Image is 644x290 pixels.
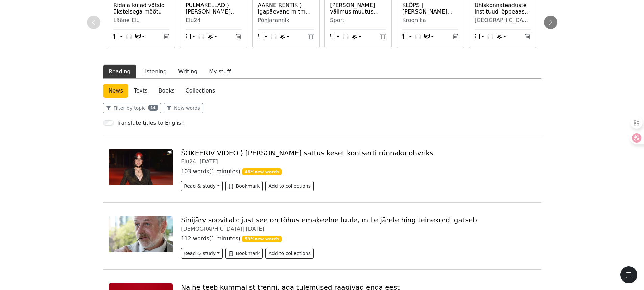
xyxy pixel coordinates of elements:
div: Sport [330,17,386,24]
a: News [103,84,128,98]
div: [DEMOGRAPHIC_DATA] | [181,226,535,232]
span: [DATE] [246,226,264,232]
button: Read & study [181,248,222,259]
a: AARNE RENTIK ⟩ Igapäevane mitmes keeles suhtlemine muudab meele erksaks [258,2,314,15]
button: Add to collections [265,248,314,259]
a: Ridala külad võtsid üksteisega mõõtu [113,2,169,15]
a: [PERSON_NAME] välimus muutus üleöö drastiliselt [330,2,386,15]
span: 14 [148,105,158,111]
div: Põhjarannik [258,17,314,24]
a: Collections [180,84,220,98]
button: Read & study [181,181,222,191]
button: Bookmark [225,248,263,259]
a: Texts [128,84,153,98]
button: My stuff [203,64,236,79]
div: Lääne Elu [113,17,169,24]
button: Add to collections [265,181,314,191]
button: Bookmark [225,181,263,191]
a: Sinijärv soovitab: just see on tõhus emakeelne luule, mille järele hing teinekord igatseb [181,216,477,224]
div: Elu24 [186,17,242,24]
span: 59 % new words [242,236,282,242]
button: New words [164,103,203,113]
a: KLÕPS | [PERSON_NAME] modellist [PERSON_NAME] avaldas peikast sotsiaalmeedias esimese fotojäädvus... [402,2,458,15]
div: Elu24 | [181,158,535,165]
img: 15763435t1he0ae.jpg [109,149,173,185]
p: 103 words ( 1 minutes ) [181,167,535,176]
button: Writing [172,64,203,79]
button: Filter by topic14 [103,103,161,113]
a: Ühiskonnateaduste instituudi õppeaasta alguse vastuvõtul esitleti mitmevärvilisi gobelääne"Gaudea... [475,2,531,15]
h6: Translate titles to English [117,120,185,126]
a: PULMAKELLAD ⟩ [PERSON_NAME] kihlus oma jalgpallurist kallimaga [186,2,242,15]
img: 1005014t1h3cba.jpg [109,216,173,252]
button: Listening [136,64,172,79]
div: Kroonika [402,17,458,24]
span: [DATE] [200,158,218,165]
span: 46 % new words [242,168,282,175]
a: ŠOKEERIV VIDEO ⟩ [PERSON_NAME] sattus keset kontserti rünnaku ohvriks [181,149,433,157]
div: [GEOGRAPHIC_DATA] [475,17,531,24]
a: Books [153,84,180,98]
p: 112 words ( 1 minutes ) [181,235,535,243]
button: Reading [103,64,137,79]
